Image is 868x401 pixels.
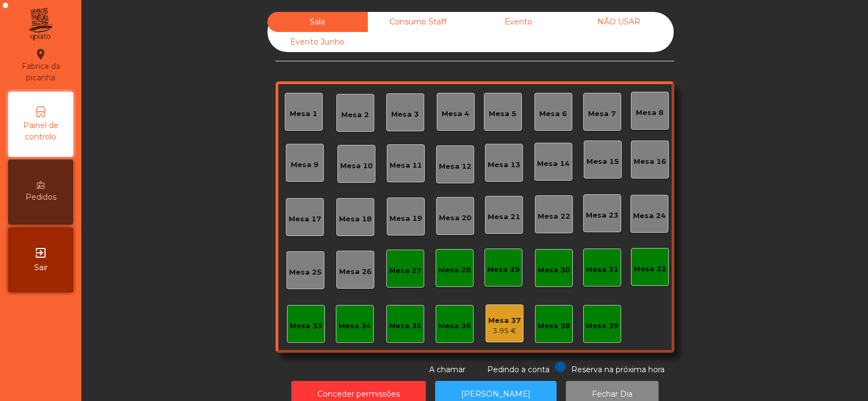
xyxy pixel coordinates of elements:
[289,214,321,225] div: Mesa 17
[389,265,422,276] div: Mesa 27
[368,12,468,32] div: Consumo Staff
[468,12,569,32] div: Evento
[569,12,669,32] div: NÃO USAR
[340,161,373,171] div: Mesa 10
[290,109,317,119] div: Mesa 1
[267,32,368,52] div: Evento Junho
[438,265,471,276] div: Mesa 28
[439,213,471,224] div: Mesa 20
[339,266,372,277] div: Mesa 26
[290,321,322,332] div: Mesa 33
[438,321,471,332] div: Mesa 36
[391,109,419,120] div: Mesa 3
[267,12,368,32] div: Sala
[586,321,618,332] div: Mesa 39
[586,156,619,167] div: Mesa 15
[588,109,616,119] div: Mesa 7
[488,315,521,326] div: Mesa 37
[487,365,550,374] span: Pedindo a conta
[488,212,520,222] div: Mesa 21
[539,109,567,119] div: Mesa 6
[11,120,71,143] span: Painel de controlo
[634,156,666,167] div: Mesa 16
[487,264,520,275] div: Mesa 29
[339,214,372,225] div: Mesa 18
[488,160,520,170] div: Mesa 13
[390,213,422,224] div: Mesa 19
[489,109,516,119] div: Mesa 5
[538,211,570,222] div: Mesa 22
[289,267,322,278] div: Mesa 25
[390,160,422,171] div: Mesa 11
[538,321,570,332] div: Mesa 38
[34,262,48,273] span: Sair
[34,48,47,61] i: location_on
[429,365,465,374] span: A chamar
[488,326,521,336] div: 3.95 €
[27,5,54,43] img: qpiato
[439,161,471,172] div: Mesa 12
[9,48,73,84] div: Fabrica da picanha
[586,210,618,221] div: Mesa 23
[341,110,369,120] div: Mesa 2
[537,158,570,169] div: Mesa 14
[571,365,665,374] span: Reserva na próxima hora
[34,246,47,259] i: exit_to_app
[586,264,618,275] div: Mesa 31
[339,321,371,332] div: Mesa 34
[442,109,469,119] div: Mesa 4
[25,192,56,203] span: Pedidos
[633,211,666,221] div: Mesa 24
[634,264,666,275] div: Mesa 32
[636,107,663,118] div: Mesa 8
[389,321,422,332] div: Mesa 35
[291,160,318,170] div: Mesa 9
[538,265,570,276] div: Mesa 30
